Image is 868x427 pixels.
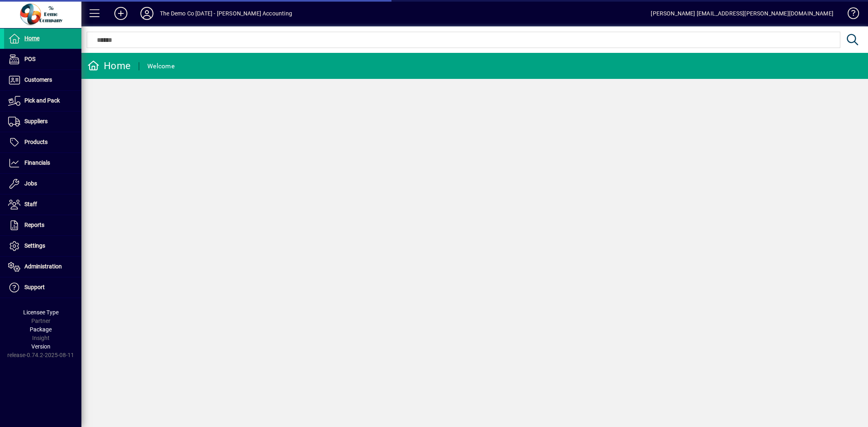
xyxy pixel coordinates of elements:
span: Customers [24,76,52,83]
a: POS [4,49,81,70]
a: Administration [4,257,81,277]
a: Financials [4,153,81,173]
a: Staff [4,194,81,215]
a: Jobs [4,174,81,194]
a: Customers [4,70,81,90]
span: Home [24,35,39,41]
span: Products [24,139,48,145]
span: Package [30,326,52,333]
div: Home [87,59,131,72]
div: Welcome [147,60,175,73]
span: Support [24,284,45,290]
span: Licensee Type [23,309,59,316]
a: Pick and Pack [4,91,81,111]
span: Version [31,343,50,350]
span: Suppliers [24,118,48,124]
span: Reports [24,222,44,228]
button: Add [108,6,134,21]
button: Profile [134,6,160,21]
span: POS [24,56,35,62]
span: Staff [24,201,37,207]
a: Settings [4,236,81,256]
span: Jobs [24,180,37,187]
a: Support [4,277,81,298]
a: Products [4,132,81,152]
span: Administration [24,263,62,270]
span: Pick and Pack [24,97,60,104]
a: Reports [4,215,81,235]
span: Financials [24,159,50,166]
div: [PERSON_NAME] [EMAIL_ADDRESS][PERSON_NAME][DOMAIN_NAME] [651,7,833,20]
a: Suppliers [4,111,81,132]
a: Knowledge Base [842,2,858,28]
div: The Demo Co [DATE] - [PERSON_NAME] Accounting [160,7,292,20]
span: Settings [24,242,45,249]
